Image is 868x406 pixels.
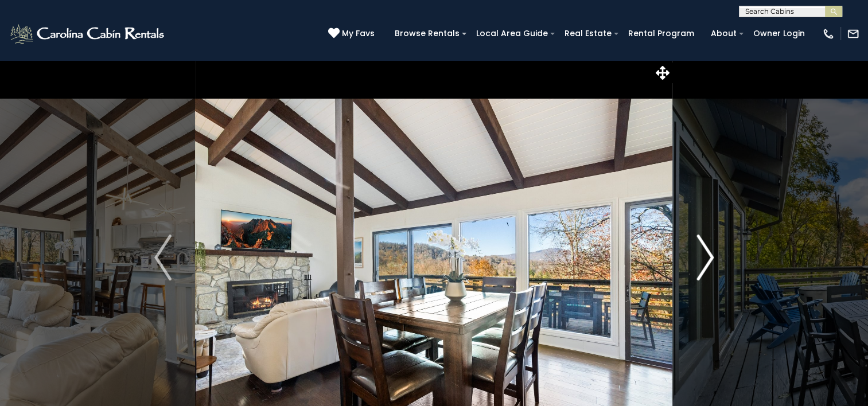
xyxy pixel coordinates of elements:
a: Rental Program [622,25,700,42]
a: About [705,25,742,42]
span: My Favs [342,28,375,40]
img: arrow [154,235,172,280]
img: White-1-2.png [9,22,168,45]
a: My Favs [328,28,377,40]
img: phone-regular-white.png [822,28,835,40]
a: Local Area Guide [470,25,554,42]
a: Owner Login [748,25,811,42]
a: Browse Rentals [389,25,465,42]
img: arrow [696,235,714,280]
a: Real Estate [559,25,617,42]
img: mail-regular-white.png [847,28,859,40]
